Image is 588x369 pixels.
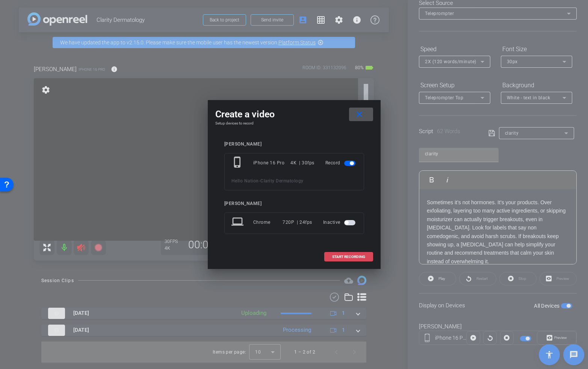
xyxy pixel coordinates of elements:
span: - [259,178,261,184]
div: iPhone 16 Pro [253,156,291,170]
h4: Setup devices to record [215,121,373,126]
div: [PERSON_NAME] [224,201,364,207]
div: Inactive [323,216,357,229]
div: Create a video [215,108,373,121]
div: 4K | 30fps [290,156,314,170]
mat-icon: close [355,110,364,119]
span: Clarity Dermatology [260,178,304,184]
span: Hello Nation [231,178,259,184]
mat-icon: phone_iphone [231,156,245,170]
div: 720P | 24fps [283,216,312,229]
div: [PERSON_NAME] [224,141,364,147]
div: Chrome [253,216,283,229]
mat-icon: laptop [231,216,245,229]
div: Record [325,156,357,170]
span: START RECORDING [332,255,365,259]
button: START RECORDING [324,252,373,261]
